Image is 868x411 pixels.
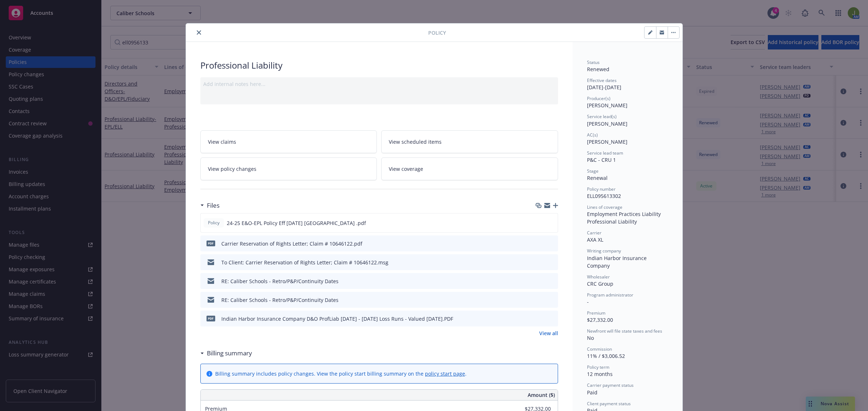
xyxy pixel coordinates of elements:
[587,346,612,352] span: Commission
[381,130,558,153] a: View scheduled items
[207,220,221,226] span: Policy
[587,150,623,156] span: Service lead team
[207,201,220,210] h3: Files
[539,329,558,337] a: View all
[207,241,215,246] span: pdf
[587,236,603,243] span: AXA XL
[549,296,555,304] button: preview file
[195,28,203,37] button: close
[587,186,616,192] span: Policy number
[549,315,555,323] button: preview file
[587,168,599,174] span: Stage
[587,113,617,120] span: Service lead(s)
[221,259,388,266] div: To Client: Carrier Reservation of Rights Letter; Claim # 10646122.msg
[221,277,339,285] div: RE: Caliber Schools - Retro/P&P/Continuity Dates
[221,296,339,304] div: RE: Caliber Schools - Retro/P&P/Continuity Dates
[203,80,555,88] div: Add internal notes here...
[587,280,613,287] span: CRC Group
[587,230,601,236] span: Carrier
[587,382,634,388] span: Carrier payment status
[587,174,608,181] span: Renewal
[587,364,609,370] span: Policy term
[587,102,627,109] span: [PERSON_NAME]
[587,255,648,269] span: Indian Harbor Insurance Company
[215,370,467,377] div: Billing summary includes policy changes. View the policy start billing summary on the .
[587,138,627,145] span: [PERSON_NAME]
[587,218,668,225] div: Professional Liability
[381,157,558,180] a: View coverage
[587,95,610,101] span: Producer(s)
[587,389,597,396] span: Paid
[587,156,616,163] span: P&C - CRU 1
[227,219,366,227] span: 24-25 E&O-EPL Policy Eff [DATE] [GEOGRAPHIC_DATA] .pdf
[549,259,555,266] button: preview file
[587,210,668,218] div: Employment Practices Liability
[428,29,446,36] span: Policy
[208,138,236,146] span: View claims
[587,334,594,341] span: No
[549,240,555,247] button: preview file
[587,316,613,323] span: $27,332.00
[389,165,423,173] span: View coverage
[587,204,622,210] span: Lines of coverage
[587,248,621,254] span: Writing company
[549,277,555,285] button: preview file
[587,66,609,73] span: Renewed
[587,401,631,407] span: Client payment status
[221,315,453,323] div: Indian Harbor Insurance Company D&O ProfLiab [DATE] - [DATE] Loss Runs - Valued [DATE].PDF
[208,165,256,173] span: View policy changes
[537,315,543,323] button: download file
[537,277,543,285] button: download file
[221,240,362,247] div: Carrier Reservation of Rights Letter; Claim # 10646122.pdf
[537,296,543,304] button: download file
[528,391,555,399] span: Amount ($)
[587,371,613,377] span: 12 months
[200,130,377,153] a: View claims
[587,274,610,280] span: Wholesaler
[537,240,543,247] button: download file
[587,59,600,65] span: Status
[200,201,220,210] div: Files
[200,157,377,180] a: View policy changes
[200,349,252,358] div: Billing summary
[200,59,558,72] div: Professional Liability
[548,219,555,227] button: preview file
[207,316,215,321] span: PDF
[587,310,605,316] span: Premium
[587,132,598,138] span: AC(s)
[587,192,621,199] span: ELL095613302
[587,328,662,334] span: Newfront will file state taxes and fees
[425,370,465,377] a: policy start page
[587,292,633,298] span: Program administrator
[587,120,627,127] span: [PERSON_NAME]
[537,219,542,227] button: download file
[587,77,617,83] span: Effective dates
[389,138,442,146] span: View scheduled items
[537,259,543,266] button: download file
[587,77,668,91] div: [DATE] - [DATE]
[207,349,252,358] h3: Billing summary
[587,298,589,305] span: -
[587,352,625,359] span: 11% / $3,006.52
